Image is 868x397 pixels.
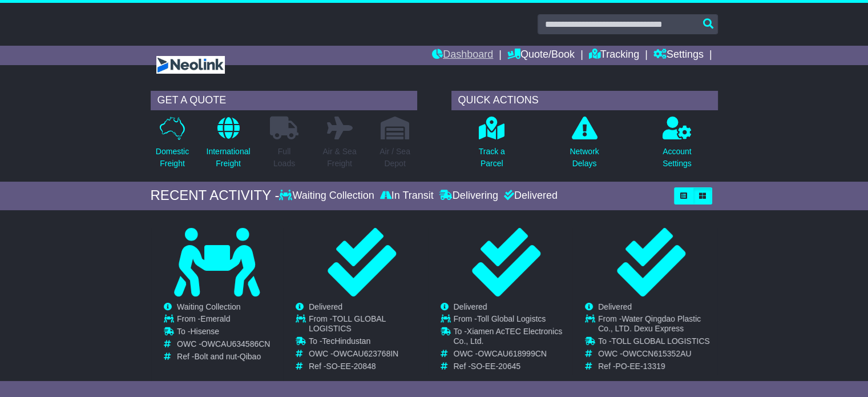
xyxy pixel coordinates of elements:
td: From - [309,314,428,336]
div: Waiting Collection [279,190,377,202]
p: Air & Sea Freight [322,146,356,170]
td: From - [454,314,573,327]
p: Air / Sea Depot [380,146,410,170]
td: Ref - [598,362,717,371]
span: Delivered [598,302,632,311]
td: OWC - [598,349,717,362]
div: Delivered [501,190,558,202]
td: To - [598,336,717,349]
span: TOLL GLOBAL LOGISTICS [611,336,709,346]
span: Emerald [200,314,230,323]
a: Tracking [589,46,639,65]
td: From - [177,314,270,327]
div: Delivering [437,190,501,202]
span: OWCCN615352AU [623,349,692,358]
span: OWCAU623768IN [333,349,398,358]
a: Track aParcel [478,116,506,176]
a: Dashboard [432,46,493,65]
div: QUICK ACTIONS [451,91,718,110]
td: To - [454,327,573,349]
td: To - [177,327,270,339]
td: OWC - [454,349,573,362]
p: Domestic Freight [156,146,189,170]
td: Ref - [177,352,270,362]
span: Bolt and nut-Qibao [194,352,261,361]
span: OWCAU634586CN [201,339,271,348]
div: In Transit [377,190,437,202]
a: InternationalFreight [205,116,251,176]
span: Xiamen AcTEC Electronics Co., Ltd. [454,327,563,346]
p: Track a Parcel [479,146,505,170]
a: DomesticFreight [155,116,189,176]
span: Toll Global Logistcs [477,314,546,323]
div: GET A QUOTE [151,91,417,110]
span: TecHindustan [322,336,370,346]
td: Ref - [309,362,428,371]
a: Settings [653,46,704,65]
span: Water Qingdao Plastic Co., LTD. Dexu Express [598,314,701,333]
td: OWC - [177,339,270,352]
span: Delivered [454,302,487,311]
span: SO-EE-20645 [471,362,520,371]
span: PO-EE-13319 [615,362,665,371]
span: TOLL GLOBAL LOGISTICS [309,314,386,333]
a: AccountSettings [662,116,692,176]
p: Full Loads [270,146,298,170]
a: NetworkDelays [569,116,599,176]
p: Account Settings [663,146,692,170]
span: SO-EE-20848 [326,362,376,371]
td: OWC - [309,349,428,362]
td: From - [598,314,717,336]
div: RECENT ACTIVITY - [151,187,280,204]
p: International Freight [206,146,250,170]
td: Ref - [454,362,573,371]
span: Delivered [309,302,342,311]
span: Waiting Collection [177,302,241,311]
p: Network Delays [570,146,599,170]
span: Hisense [190,327,219,336]
span: OWCAU618999CN [478,349,547,358]
a: Quote/Book [507,46,575,65]
td: To - [309,336,428,349]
